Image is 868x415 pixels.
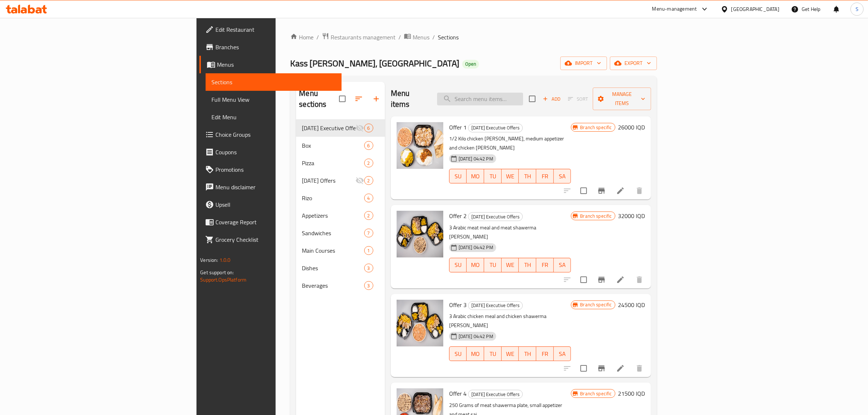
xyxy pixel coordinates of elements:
h6: 32000 IQD [618,211,645,221]
span: Sort sections [350,90,367,108]
span: [DATE] Offers [302,176,355,185]
span: Rizo [302,194,364,202]
span: WE [505,260,516,270]
div: Menu-management [652,5,697,13]
a: Support.OpsPlatform [200,275,246,284]
div: Rizo4 [296,189,385,207]
span: Full Menu View [211,95,336,104]
span: MO [470,171,481,182]
span: TU [487,171,499,182]
button: delete [631,182,648,199]
span: TH [522,260,533,270]
a: Edit menu item [616,186,625,195]
nav: Menu sections [296,116,385,297]
input: search [437,93,523,105]
span: MO [470,349,481,359]
span: 6 [365,142,373,149]
button: TU [484,346,502,361]
span: FR [539,171,551,182]
button: SU [449,169,467,183]
span: Kass [PERSON_NAME], [GEOGRAPHIC_DATA] [290,55,459,71]
span: 1 [365,247,373,254]
span: Select section first [563,93,593,105]
button: import [560,57,607,70]
div: Ramadan Executive Offers [468,390,523,399]
div: Beverages3 [296,277,385,294]
h6: 26000 IQD [618,122,645,132]
span: Restaurants management [331,33,396,42]
span: S [856,5,859,13]
div: items [364,211,373,220]
span: [DATE] Executive Offers [468,124,522,132]
button: FR [536,169,554,183]
span: Choice Groups [215,130,336,139]
span: [DATE] 04:42 PM [456,244,496,251]
a: Grocery Checklist [199,231,342,248]
button: FR [536,258,554,272]
button: Branch-specific-item [593,182,610,199]
span: FR [539,349,551,359]
span: Pizza [302,159,364,167]
span: Beverages [302,281,364,290]
span: Select to update [576,361,591,376]
span: Branch specific [577,301,615,308]
span: Offer 4 [449,388,467,399]
button: WE [502,258,519,272]
span: [DATE] Executive Offers [302,124,355,132]
img: Offer 1 [397,122,443,169]
button: SA [554,258,571,272]
div: [GEOGRAPHIC_DATA] [731,5,779,13]
div: items [364,124,373,132]
span: TU [487,349,499,359]
a: Edit Menu [206,108,342,126]
span: TU [487,260,499,270]
div: Pizza2 [296,154,385,172]
button: WE [502,169,519,183]
button: delete [631,271,648,288]
div: Sandwiches7 [296,224,385,242]
span: SU [452,260,464,270]
button: TH [519,258,536,272]
div: Ramadan Executive Offers [302,124,355,132]
span: 6 [365,125,373,132]
span: Grocery Checklist [215,235,336,244]
span: 7 [365,230,373,237]
span: 3 [365,282,373,289]
span: Offer 3 [449,299,467,310]
span: WE [505,349,516,359]
li: / [398,33,401,42]
div: [DATE] Executive Offers6 [296,119,385,137]
a: Promotions [199,161,342,178]
span: Branch specific [577,390,615,397]
span: Add [542,95,561,103]
span: 2 [365,212,373,219]
button: TH [519,169,536,183]
h6: 24500 IQD [618,300,645,310]
span: export [616,59,651,68]
button: Branch-specific-item [593,360,610,377]
span: Select section [525,91,540,106]
span: Coupons [215,148,336,156]
p: 3 Arabic chicken meal and chicken shawerma [PERSON_NAME] [449,312,571,330]
a: Menus [404,32,429,42]
span: Edit Menu [211,113,336,121]
button: MO [467,258,484,272]
div: [DATE] Offers2 [296,172,385,189]
div: items [364,141,373,150]
span: 2 [365,177,373,184]
div: Dishes [302,264,364,272]
div: Main Courses [302,246,364,255]
div: Sandwiches [302,229,364,237]
span: Box [302,141,364,150]
span: Offer 2 [449,210,467,221]
span: 3 [365,265,373,272]
span: SU [452,349,464,359]
a: Full Menu View [206,91,342,108]
a: Upsell [199,196,342,213]
button: SU [449,346,467,361]
button: SA [554,169,571,183]
div: Dishes3 [296,259,385,277]
p: 1/2 Kilo chicken [PERSON_NAME], medium appetizer and chicken [PERSON_NAME] [449,134,571,152]
button: MO [467,346,484,361]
